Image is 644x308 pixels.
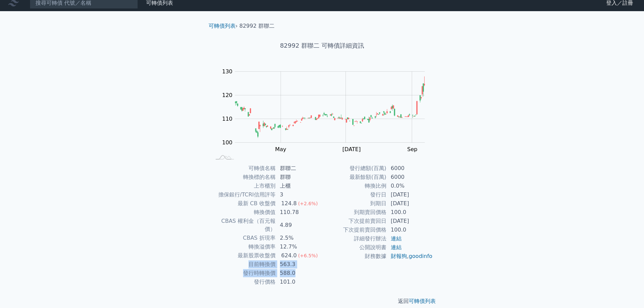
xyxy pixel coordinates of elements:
[211,260,276,269] td: 目前轉換價
[211,173,276,182] td: 轉換標的名稱
[322,243,387,252] td: 公開說明書
[211,251,276,260] td: 最新股票收盤價
[391,235,402,242] a: 連結
[322,252,387,261] td: 財務數據
[211,269,276,278] td: 發行時轉換價
[387,252,433,261] td: ,
[322,190,387,199] td: 發行日
[203,297,441,305] p: 返回
[298,253,318,258] span: (+6.5%)
[391,244,402,251] a: 連結
[387,164,433,173] td: 6000
[322,226,387,234] td: 下次提前賣回價格
[203,41,441,50] h1: 82992 群聯二 可轉債詳細資訊
[407,146,418,152] tspan: Sep
[387,182,433,190] td: 0.0%
[387,190,433,199] td: [DATE]
[342,146,361,152] tspan: [DATE]
[209,23,236,29] a: 可轉債列表
[298,201,318,206] span: (+2.6%)
[387,226,433,234] td: 100.0
[610,276,644,308] div: 聊天小工具
[322,173,387,182] td: 最新餘額(百萬)
[322,164,387,173] td: 發行總額(百萬)
[276,260,322,269] td: 563.3
[322,217,387,226] td: 下次提前賣回日
[276,242,322,251] td: 12.7%
[222,68,233,75] tspan: 130
[387,199,433,208] td: [DATE]
[322,199,387,208] td: 到期日
[610,276,644,308] iframe: Chat Widget
[276,190,322,199] td: 3
[275,146,286,152] tspan: May
[322,234,387,243] td: 詳細發行辦法
[239,22,275,30] li: 82992 群聯二
[211,190,276,199] td: 擔保銀行/TCRI信用評等
[391,253,407,259] a: 財報狗
[387,208,433,217] td: 100.0
[276,208,322,217] td: 110.78
[387,173,433,182] td: 6000
[276,234,322,242] td: 2.5%
[211,164,276,173] td: 可轉債名稱
[276,164,322,173] td: 群聯二
[322,182,387,190] td: 轉換比例
[387,217,433,226] td: [DATE]
[219,68,435,152] g: Chart
[276,173,322,182] td: 群聯
[276,182,322,190] td: 上櫃
[211,278,276,286] td: 發行價格
[209,22,238,30] li: ›
[409,298,436,304] a: 可轉債列表
[276,278,322,286] td: 101.0
[211,182,276,190] td: 上市櫃別
[222,116,233,122] tspan: 110
[211,199,276,208] td: 最新 CB 收盤價
[322,208,387,217] td: 到期賣回價格
[211,234,276,242] td: CBAS 折現率
[211,208,276,217] td: 轉換價值
[211,217,276,234] td: CBAS 權利金（百元報價）
[222,92,233,98] tspan: 120
[211,242,276,251] td: 轉換溢價率
[280,199,298,208] div: 124.8
[280,252,298,260] div: 624.0
[409,253,432,259] a: goodinfo
[276,269,322,278] td: 588.0
[276,217,322,234] td: 4.89
[222,139,233,146] tspan: 100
